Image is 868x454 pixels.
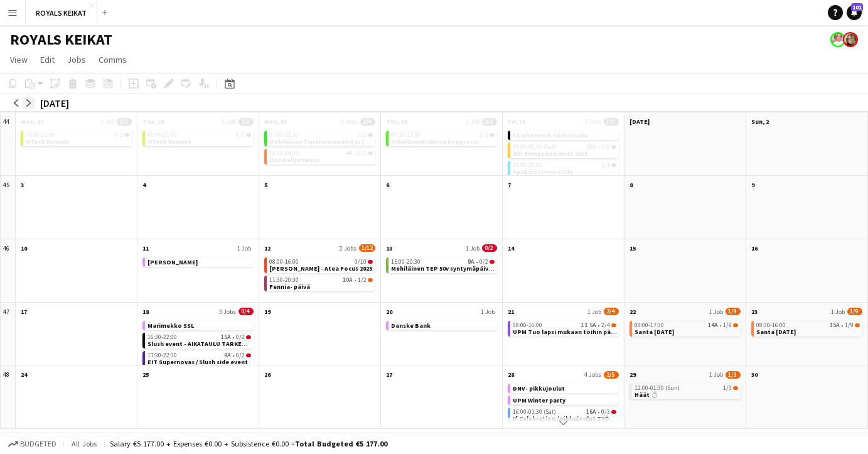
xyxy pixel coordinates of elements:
[21,117,43,126] span: Mon, 27
[358,150,367,156] span: 0/2
[386,370,392,379] span: 27
[147,358,248,366] span: EIT Supernovas / Slush side event
[142,370,149,379] span: 25
[238,118,254,126] span: 0/2
[751,370,758,379] span: 30
[147,334,177,340] span: 16:30-22:00
[269,277,299,283] span: 11:30-20:30
[481,308,495,316] span: 1 Job
[490,260,495,264] span: 0/2
[386,308,392,316] span: 20
[391,264,510,273] span: Mehiläinen TEP 50v syntymäpäiväjuhlat
[10,54,28,65] span: View
[733,323,738,327] span: 1/9
[264,244,271,252] span: 12
[635,385,680,391] span: 12:00-01:30 (Sun)
[26,1,97,25] button: ROYALS KEIKAT
[238,308,254,315] span: 0/4
[513,131,588,139] span: SC Afterwork toimistolla
[466,244,480,252] span: 1 Job
[466,117,480,126] span: 1 Job
[604,118,619,126] span: 1/7
[581,322,588,328] span: 1I
[21,308,27,316] span: 17
[368,278,373,282] span: 1/2
[147,334,251,340] div: •
[587,308,601,316] span: 1 Job
[62,51,91,68] a: Jobs
[1,112,16,176] div: 44
[222,117,236,126] span: 1 Job
[584,117,601,126] span: 3 Jobs
[611,145,616,149] span: 0/6
[586,144,596,150] span: 20A
[224,352,231,359] span: 9A
[35,51,60,68] a: Edit
[751,308,758,316] span: 23
[630,117,650,126] span: [DATE]
[709,308,723,316] span: 1 Job
[1,365,16,429] div: 48
[513,168,573,176] span: Apukäsi toimistolle
[508,308,514,316] span: 21
[733,386,738,390] span: 1/3
[604,371,619,379] span: 2/5
[5,51,33,68] a: View
[508,181,511,189] span: 7
[40,54,55,65] span: Edit
[386,117,407,126] span: Thu, 30
[391,259,495,265] div: •
[386,181,389,189] span: 6
[630,244,636,252] span: 15
[751,244,758,252] span: 16
[751,181,754,189] span: 9
[508,244,514,252] span: 14
[359,244,375,252] span: 1/12
[589,322,596,328] span: 5A
[635,391,658,399] span: Häät 💍
[830,322,840,328] span: 15A
[142,244,149,252] span: 11
[843,32,858,47] app-user-avatar: Pauliina Aalto
[237,244,251,252] span: 1 Job
[482,244,497,252] span: 0/2
[269,132,299,138] span: 07:30-21:30
[855,323,860,327] span: 1/9
[601,409,610,415] span: 0/3
[358,277,367,283] span: 1/2
[94,51,132,68] a: Comms
[114,132,123,138] span: 0/2
[630,181,633,189] span: 8
[513,328,633,336] span: UPM Tuo lapsi mukaan töihin päivä 2025
[513,149,587,158] span: IKH Kumppanipäivät 2025
[147,258,198,266] span: Helen
[343,277,353,283] span: 10A
[124,133,129,137] span: 0/2
[480,132,488,138] span: 2/2
[726,371,741,379] span: 1/3
[723,322,732,328] span: 1/9
[1,176,16,239] div: 45
[264,117,286,126] span: Wed, 29
[6,437,58,451] button: Budgeted
[513,144,616,150] div: •
[845,322,854,328] span: 1/9
[117,118,132,126] span: 0/2
[147,322,194,330] span: Marimekko SSL
[69,439,99,448] span: All jobs
[358,132,367,138] span: 2/2
[851,3,863,11] span: 101
[236,352,245,359] span: 0/2
[756,322,786,328] span: 08:30-16:00
[26,138,70,146] span: GTech Summit
[508,370,514,379] span: 28
[340,244,356,252] span: 2 Jobs
[601,322,610,328] span: 2/4
[147,138,191,146] span: GTech Summit
[346,150,353,156] span: 4A
[513,384,565,392] span: DNV- pikkujoulut
[611,163,616,167] span: 1/1
[513,409,556,415] span: 16:00-01:30 (Sat)
[236,334,245,340] span: 0/2
[508,117,525,126] span: Fri, 31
